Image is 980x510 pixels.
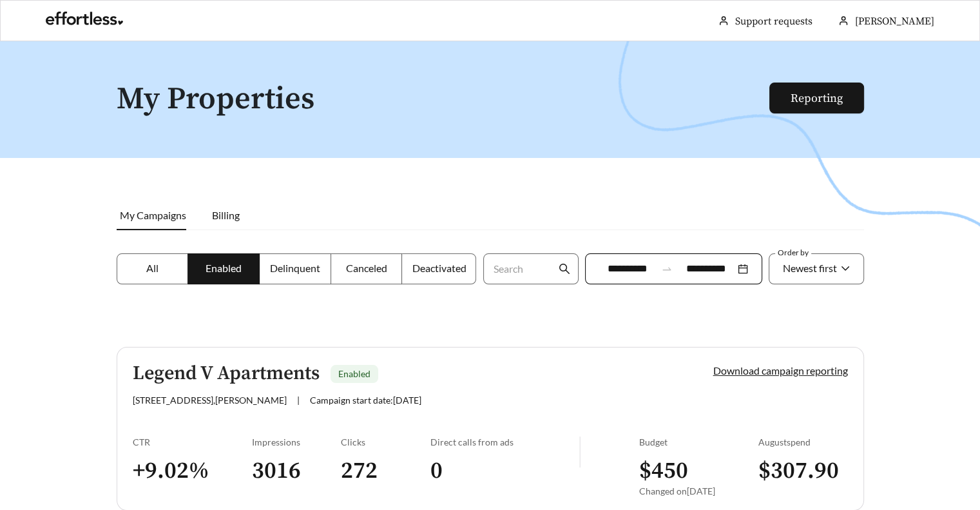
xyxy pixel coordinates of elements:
[133,395,287,406] span: [STREET_ADDRESS] , [PERSON_NAME]
[735,15,812,28] a: Support requests
[346,262,387,274] span: Canceled
[133,436,252,447] div: CTR
[783,262,837,274] span: Newest first
[133,363,320,384] h5: Legend V Apartments
[310,395,421,406] span: Campaign start date: [DATE]
[430,436,579,447] div: Direct calls from ads
[297,395,300,406] span: |
[252,456,341,485] h3: 3016
[270,262,320,274] span: Delinquent
[117,83,771,117] h1: My Properties
[146,262,159,274] span: All
[639,456,758,485] h3: $ 450
[579,436,581,467] img: line
[206,262,242,274] span: Enabled
[430,456,579,485] h3: 0
[769,83,864,113] button: Reporting
[639,485,758,496] div: Changed on [DATE]
[639,436,758,447] div: Budget
[559,263,570,275] span: search
[252,436,341,447] div: Impressions
[212,209,240,221] span: Billing
[758,456,848,485] h3: $ 307.90
[120,209,186,221] span: My Campaigns
[133,456,252,485] h3: + 9.02 %
[661,263,673,275] span: to
[338,368,370,379] span: Enabled
[412,262,466,274] span: Deactivated
[758,436,848,447] div: August spend
[855,15,934,28] span: [PERSON_NAME]
[341,436,430,447] div: Clicks
[661,263,673,275] span: swap-right
[713,364,848,377] a: Download campaign reporting
[791,91,843,106] a: Reporting
[341,456,430,485] h3: 272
